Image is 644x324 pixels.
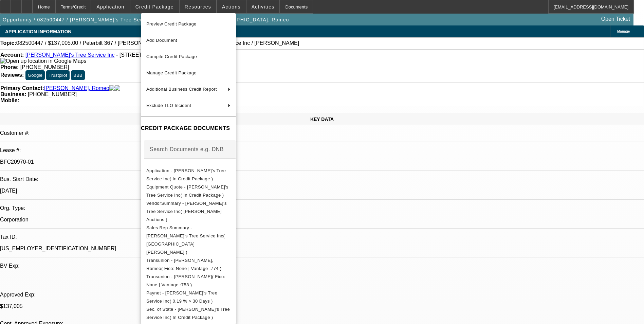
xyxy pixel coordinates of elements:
span: Sales Rep Summary - [PERSON_NAME]'s Tree Service Inc( [GEOGRAPHIC_DATA][PERSON_NAME] ) [146,225,225,255]
span: Additional Business Credit Report [146,87,217,92]
span: Add Document [146,38,177,43]
span: Application - [PERSON_NAME]'s Tree Service Inc( In Credit Package ) [146,168,226,181]
button: Application - Romeo's Tree Service Inc( In Credit Package ) [141,167,236,183]
button: Transunion - Mejia, Reina( Fico: None | Vantage :758 ) [141,273,236,289]
span: Equipment Quote - [PERSON_NAME]'s Tree Service Inc( In Credit Package ) [146,184,228,198]
button: Sales Rep Summary - Romeo's Tree Service Inc( Mansfield, Jeff ) [141,224,236,256]
span: Exclude TLO Incident [146,103,191,108]
button: Paynet - Romeo's Tree Service Inc( 0.19 % > 30 Days ) [141,289,236,305]
button: Transunion - Pineda Palencia, Romeo( Fico: None | Vantage :774 ) [141,256,236,273]
span: Compile Credit Package [146,54,197,59]
button: Equipment Quote - Romeo's Tree Service Inc( In Credit Package ) [141,183,236,199]
h4: CREDIT PACKAGE DOCUMENTS [141,124,236,132]
button: VendorSummary - Romeo's Tree Service Inc( JJ Kane Auctions ) [141,199,236,224]
mat-label: Search Documents e.g. DNB [150,146,224,152]
span: Transunion - [PERSON_NAME], Romeo( Fico: None | Vantage :774 ) [146,258,221,271]
span: Sec. of State - [PERSON_NAME]'s Tree Service Inc( In Credit Package ) [146,307,230,320]
span: Preview Credit Package [146,21,197,26]
button: Sec. of State - Romeo's Tree Service Inc( In Credit Package ) [141,305,236,322]
span: Manage Credit Package [146,70,197,75]
span: Paynet - [PERSON_NAME]'s Tree Service Inc( 0.19 % > 30 Days ) [146,290,217,304]
span: VendorSummary - [PERSON_NAME]'s Tree Service Inc( [PERSON_NAME] Auctions ) [146,201,227,222]
span: Transunion - [PERSON_NAME]( Fico: None | Vantage :758 ) [146,274,225,287]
